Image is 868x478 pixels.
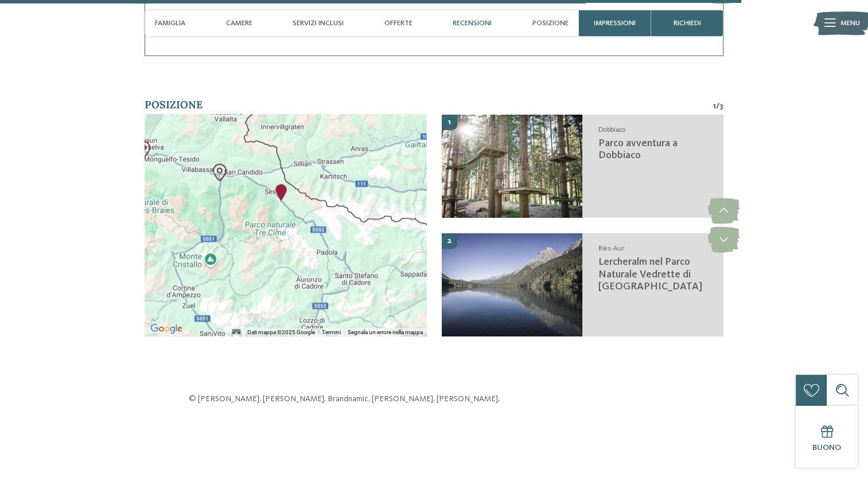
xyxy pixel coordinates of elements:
img: Il nostro family hotel a Sesto, il vostro rifugio sulle Dolomiti. [442,115,582,218]
div: Parco avventura a Dobbiaco [211,164,228,181]
a: Visualizza questa zona in Google Maps (in una nuova finestra) [147,322,185,336]
button: Scorciatoie da tastiera [232,329,240,334]
img: Il nostro family hotel a Sesto, il vostro rifugio sulle Dolomiti. [442,233,582,336]
span: Camere [226,19,252,28]
span: Dati mappa ©2025 Google [247,329,315,335]
span: richiedi [674,19,701,28]
div: Family Resort Rainer [273,184,290,201]
span: 3 [719,100,723,112]
span: Recensioni [453,19,492,28]
span: Servizi inclusi [293,19,344,28]
span: Ries-Aur [598,245,624,252]
div: Il nuovo parco giochi nel bosco a Valdaora [135,141,152,158]
span: 1 [448,116,451,128]
p: © [PERSON_NAME], [PERSON_NAME], Brandnamic, [PERSON_NAME], [PERSON_NAME], [189,393,680,405]
span: 2 [447,236,452,247]
a: Buono [796,406,858,468]
span: Offerte [384,19,412,28]
a: Segnala un errore nella mappa [348,329,423,335]
span: Buono [812,444,841,452]
a: Termini (si apre in una nuova scheda) [322,329,341,335]
span: 1 [713,100,716,112]
span: Impressioni [594,19,636,28]
span: Parco avventura a Dobbiaco [598,138,677,161]
span: Dobbiaco [598,126,625,134]
span: / [716,100,719,112]
span: Posizione [145,98,203,111]
span: Posizione [532,19,569,28]
img: Google [147,322,185,336]
span: Lercheralm nel Parco Naturale Vedrette di [GEOGRAPHIC_DATA] [598,257,702,292]
span: Famiglia [155,19,185,28]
